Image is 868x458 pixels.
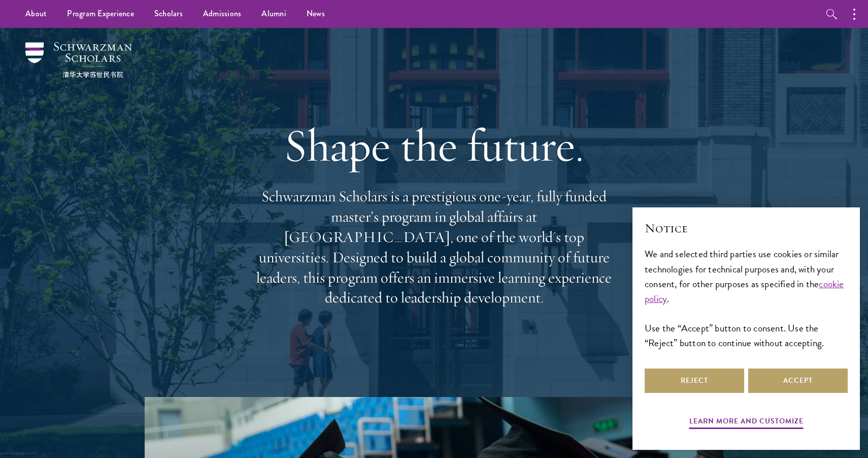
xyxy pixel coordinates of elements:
button: Reject [645,369,744,393]
h2: Notice [645,220,848,237]
button: Learn more and customize [689,415,804,431]
h1: Shape the future. [251,117,617,174]
a: cookie policy [645,277,844,306]
p: Schwarzman Scholars is a prestigious one-year, fully funded master’s program in global affairs at... [251,187,617,308]
img: Schwarzman Scholars [25,42,132,78]
button: Accept [748,369,848,393]
div: We and selected third parties use cookies or similar technologies for technical purposes and, wit... [645,247,848,350]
